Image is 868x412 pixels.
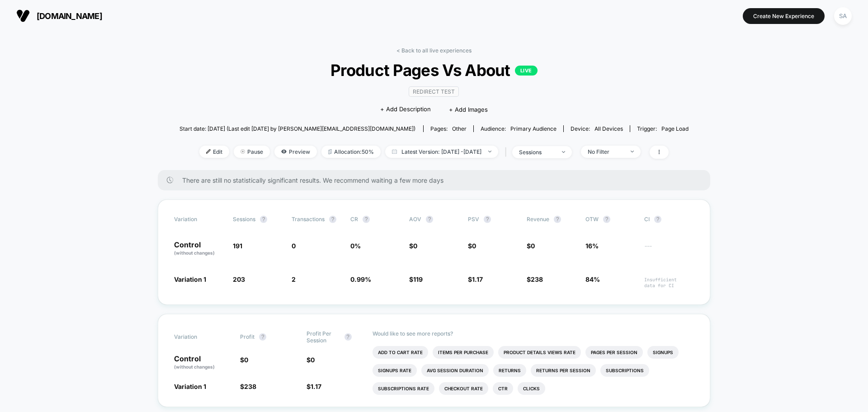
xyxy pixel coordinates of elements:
span: (without changes) [174,250,215,256]
div: Audience: [481,125,557,132]
span: [DOMAIN_NAME] [37,11,102,21]
span: Page Load [661,125,689,132]
img: end [241,149,245,154]
span: Redirect Test [409,86,459,97]
li: Signups [647,346,679,359]
span: 0 [472,242,476,250]
span: + Add Images [449,106,488,113]
li: Subscriptions [600,364,649,377]
span: $ [468,242,476,250]
p: Control [174,355,231,370]
span: Profit Per Session [307,330,340,344]
span: Start date: [DATE] (Last edit [DATE] by [PERSON_NAME][EMAIL_ADDRESS][DOMAIN_NAME]) [179,125,415,132]
span: CR [350,216,358,223]
li: Subscriptions Rate [373,382,434,395]
span: Allocation: 50% [321,146,381,158]
span: 0 % [350,242,361,250]
span: Pause [234,146,270,158]
span: Insufficient data for CI [644,277,694,289]
div: SA [834,7,852,25]
button: ? [426,216,433,223]
span: $ [240,356,248,364]
a: < Back to all live experiences [396,47,472,54]
span: Variation 1 [174,383,206,390]
p: LIVE [515,66,538,76]
button: Create New Experience [743,8,825,24]
span: Device: [563,125,630,132]
li: Pages Per Session [585,346,643,359]
span: Transactions [292,216,325,223]
span: 84% [585,275,600,283]
span: $ [240,383,256,390]
span: 191 [233,242,242,250]
button: ? [363,216,370,223]
div: No Filter [588,148,624,155]
span: Primary Audience [510,125,557,132]
li: Clicks [518,382,545,395]
span: $ [527,242,535,250]
span: $ [527,275,543,283]
span: $ [468,275,483,283]
span: PSV [468,216,479,223]
span: Variation [174,330,224,344]
button: ? [260,216,267,223]
button: SA [831,7,854,25]
span: $ [307,383,321,390]
span: | [503,146,512,159]
span: 238 [531,275,543,283]
span: --- [644,243,694,256]
span: Variation 1 [174,275,206,283]
span: Revenue [527,216,549,223]
img: calendar [392,149,397,154]
span: Variation [174,216,224,223]
span: Sessions [233,216,255,223]
span: 0.99 % [350,275,371,283]
span: $ [409,242,417,250]
span: 0 [311,356,315,364]
li: Product Details Views Rate [498,346,581,359]
span: AOV [409,216,421,223]
li: Items Per Purchase [433,346,494,359]
button: ? [344,333,352,341]
button: ? [603,216,610,223]
span: (without changes) [174,364,215,369]
span: other [452,125,467,132]
span: Product Pages Vs About [205,61,663,80]
span: OTW [585,216,635,223]
li: Avg Session Duration [421,364,489,377]
span: Edit [199,146,229,158]
span: $ [409,275,423,283]
span: + Add Description [380,105,431,114]
img: Visually logo [16,9,30,23]
p: Control [174,241,224,256]
li: Returns [493,364,526,377]
span: 0 [531,242,535,250]
button: ? [554,216,561,223]
img: rebalance [328,149,332,154]
img: end [631,151,634,152]
span: Latest Version: [DATE] - [DATE] [385,146,498,158]
span: 119 [413,275,423,283]
span: 238 [244,383,256,390]
span: $ [307,356,315,364]
span: 0 [292,242,296,250]
img: edit [206,149,211,154]
span: 1.17 [472,275,483,283]
button: ? [259,333,266,341]
span: 203 [233,275,245,283]
span: 1.17 [311,383,321,390]
span: Preview [274,146,317,158]
div: Trigger: [637,125,689,132]
div: sessions [519,149,555,156]
li: Signups Rate [373,364,417,377]
button: ? [329,216,336,223]
span: 0 [244,356,248,364]
li: Checkout Rate [439,382,488,395]
p: Would like to see more reports? [373,330,694,337]
span: CI [644,216,694,223]
span: 0 [413,242,417,250]
span: 16% [585,242,599,250]
li: Returns Per Session [531,364,596,377]
button: ? [654,216,661,223]
button: ? [484,216,491,223]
